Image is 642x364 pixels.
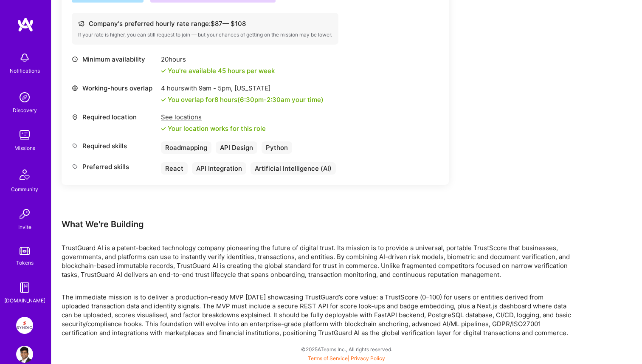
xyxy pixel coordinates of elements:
div: API Integration [192,162,246,175]
div: Discovery [13,106,37,115]
div: Python [262,141,292,154]
i: icon Clock [72,56,78,62]
img: logo [17,17,34,32]
div: Required skills [72,141,157,150]
div: API Design [216,141,257,154]
img: discovery [16,89,33,106]
span: | [308,355,385,361]
img: Invite [16,206,33,223]
div: Preferred skills [72,162,157,171]
div: Minimum availability [72,55,157,64]
div: Artificial Intelligence (AI) [251,162,336,175]
div: Community [11,185,38,194]
div: Required location [72,113,157,121]
img: tokens [20,247,30,255]
div: Company's preferred hourly rate range: $ 87 — $ 108 [78,19,332,28]
img: User Avatar [16,346,33,363]
div: What We're Building [62,219,571,230]
img: teamwork [16,127,33,144]
i: icon Tag [72,143,78,149]
p: TrustGuard AI is a patent-backed technology company pioneering the future of digital trust. Its m... [62,243,571,279]
div: React [161,162,188,175]
div: 20 hours [161,55,275,64]
i: icon World [72,85,78,91]
div: Your location works for this role [161,124,266,133]
i: icon Location [72,114,78,120]
img: guide book [16,279,33,296]
span: 6:30pm - 2:30am [240,96,290,104]
div: Missions [14,144,35,152]
img: Syndio: Transformation Engine Modernization [16,317,33,334]
div: 4 hours with [US_STATE] [161,84,324,93]
div: Tokens [16,258,34,267]
div: Working-hours overlap [72,84,157,93]
a: Terms of Service [308,355,348,361]
i: icon Check [161,68,166,73]
a: User Avatar [14,346,35,363]
i: icon Tag [72,164,78,170]
div: Notifications [10,66,40,75]
div: Invite [18,223,31,231]
i: icon Check [161,126,166,131]
div: © 2025 ATeams Inc., All rights reserved. [51,339,642,360]
i: icon Check [161,97,166,102]
a: Syndio: Transformation Engine Modernization [14,317,35,334]
p: The immediate mission is to deliver a production-ready MVP [DATE] showcasing TrustGuard’s core va... [62,293,571,337]
div: You're available 45 hours per week [161,66,275,75]
i: icon Cash [78,20,84,27]
img: bell [16,49,33,66]
span: 9am - 5pm , [197,84,234,92]
div: You overlap for 8 hours ( your time) [168,95,324,104]
div: [DOMAIN_NAME] [4,296,45,305]
a: Privacy Policy [351,355,385,361]
div: See locations [161,113,266,121]
div: If your rate is higher, you can still request to join — but your chances of getting on the missio... [78,31,332,38]
div: Roadmapping [161,141,211,154]
img: Community [14,164,35,185]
